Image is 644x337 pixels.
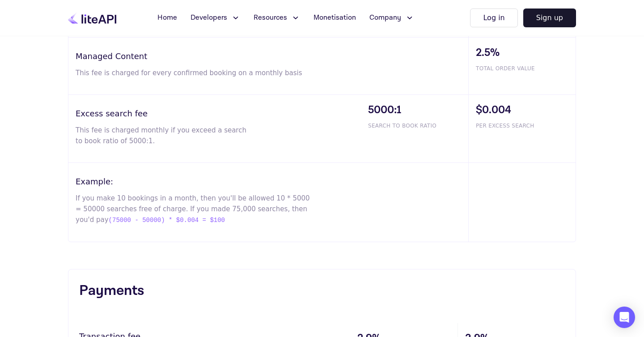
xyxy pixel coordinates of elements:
[523,9,576,27] button: Sign up
[248,9,305,27] button: Resources
[476,122,576,130] span: PER EXCESS SEARCH
[157,13,177,23] span: Home
[76,50,468,62] h3: Managed Content
[368,122,468,130] span: SEARCH TO BOOK RATIO
[191,13,227,23] span: Developers
[109,215,225,226] span: (75000 - 50000) * $0.004 = $100
[308,9,361,27] a: Monetisation
[185,9,246,27] button: Developers
[79,280,565,302] h3: Payments
[476,64,576,73] span: TOTAL ORDER VALUE
[368,102,468,118] span: 5000:1
[364,9,419,27] button: Company
[76,125,247,146] p: This fee is charged monthly if you exceed a search to book ratio of 5000:1.
[76,68,311,78] p: This fee is charged for every confirmed booking on a monthly basis
[314,13,356,23] span: Monetisation
[152,9,182,27] a: Home
[76,107,361,119] h3: Excess search fee
[614,307,635,328] div: Open Intercom Messenger
[369,13,401,23] span: Company
[470,9,517,27] button: Log in
[76,175,468,188] h3: Example:
[476,102,576,118] span: $0.004
[76,193,311,226] p: If you make 10 bookings in a month, then you'll be allowed 10 * 5000 = 50000 searches free of cha...
[254,13,287,23] span: Resources
[476,45,576,61] span: 2.5%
